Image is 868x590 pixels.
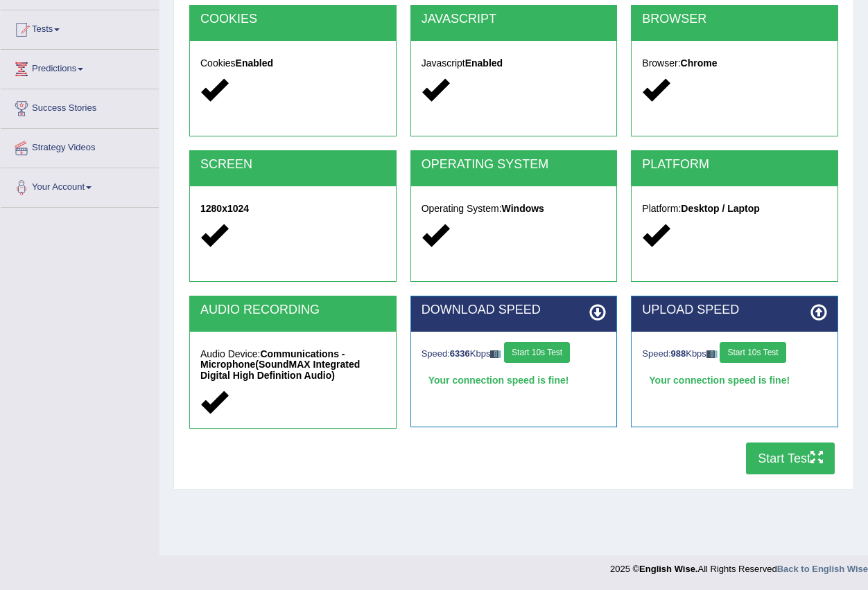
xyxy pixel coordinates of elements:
[422,204,607,214] h5: Operating System:
[502,203,544,214] strong: Windows
[422,12,607,26] h2: JAVASCRIPT
[642,12,827,26] h2: BROWSER
[236,57,273,69] strong: Enabled
[490,350,501,358] img: ajax-loader-fb-connection.gif
[200,203,249,214] strong: 1280x1024
[642,370,827,391] div: Your connection speed is fine!
[1,129,159,163] a: Strategy Videos
[642,342,827,366] div: Speed: Kbps
[642,58,827,69] h5: Browser:
[450,348,470,359] strong: 6336
[422,58,607,69] h5: Javascript
[720,342,785,363] button: Start 10s Test
[1,10,159,45] a: Tests
[1,168,159,203] a: Your Account
[639,564,697,574] strong: English Wise.
[422,158,607,172] h2: OPERATING SYSTEM
[200,348,360,381] strong: Communications - Microphone(SoundMAX Integrated Digital High Definition Audio)
[465,57,503,69] strong: Enabled
[200,349,385,381] h5: Audio Device:
[746,442,835,474] button: Start Test
[777,564,868,574] a: Back to English Wise
[706,350,718,358] img: ajax-loader-fb-connection.gif
[422,370,607,391] div: Your connection speed is fine!
[1,50,159,84] a: Predictions
[642,303,827,317] h2: UPLOAD SPEED
[671,348,686,359] strong: 988
[200,303,385,317] h2: AUDIO RECORDING
[200,158,385,172] h2: SCREEN
[422,303,607,317] h2: DOWNLOAD SPEED
[200,12,385,26] h2: COOKIES
[422,342,607,366] div: Speed: Kbps
[642,158,827,172] h2: PLATFORM
[610,555,868,575] div: 2025 © All Rights Reserved
[681,57,718,69] strong: Chrome
[200,58,385,69] h5: Cookies
[681,203,760,214] strong: Desktop / Laptop
[1,89,159,124] a: Success Stories
[504,342,570,363] button: Start 10s Test
[642,204,827,214] h5: Platform:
